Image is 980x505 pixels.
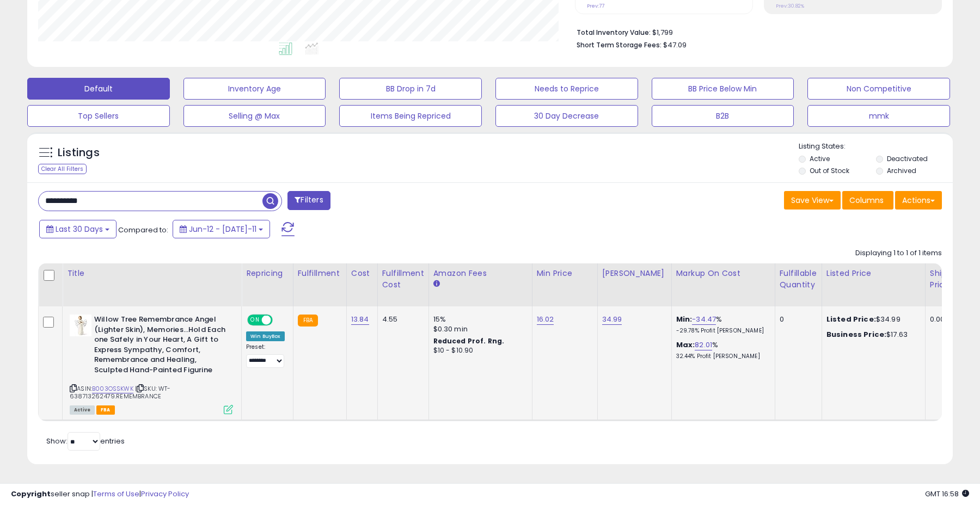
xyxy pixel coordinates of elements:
[895,191,942,210] button: Actions
[602,314,622,325] a: 34.99
[248,316,262,325] span: ON
[173,220,270,238] button: Jun-12 - [DATE]-11
[930,315,948,324] div: 0.00
[676,353,767,360] p: 32.44% Profit [PERSON_NAME]
[676,268,770,279] div: Markup on Cost
[652,78,794,100] button: BB Price Below Min
[246,343,285,368] div: Preset:
[351,314,369,325] a: 13.84
[810,166,849,175] label: Out of Stock
[38,164,87,174] div: Clear All Filters
[11,489,189,500] div: seller snap | |
[56,224,103,235] span: Last 30 Days
[298,315,318,327] small: FBA
[70,405,95,415] span: All listings currently available for purchase on Amazon
[842,191,893,210] button: Columns
[676,340,695,350] b: Max:
[433,268,528,279] div: Amazon Fees
[887,154,928,163] label: Deactivated
[246,331,285,341] div: Win BuyBox
[93,489,139,499] a: Terms of Use
[183,78,326,100] button: Inventory Age
[58,145,100,161] h5: Listings
[70,384,171,401] span: | SKU: WT-638713262479.REMEMBRANCE
[298,268,342,279] div: Fulfillment
[141,489,189,499] a: Privacy Policy
[780,268,817,291] div: Fulfillable Quantity
[287,191,330,210] button: Filters
[826,314,876,324] b: Listed Price:
[382,315,420,324] div: 4.55
[676,340,767,360] div: %
[807,78,950,100] button: Non Competitive
[587,3,604,9] small: Prev: 77
[695,340,712,350] a: 82.01
[11,489,51,499] strong: Copyright
[577,25,934,38] li: $1,799
[27,78,170,100] button: Default
[433,346,524,355] div: $10 - $10.90
[676,314,693,324] b: Min:
[67,268,237,279] div: Title
[849,195,884,206] span: Columns
[537,314,554,325] a: 16.02
[692,314,716,325] a: -34.47
[351,268,373,279] div: Cost
[46,436,125,446] span: Show: entries
[799,141,952,152] p: Listing States:
[826,329,886,340] b: Business Price:
[826,315,917,324] div: $34.99
[577,40,661,50] b: Short Term Storage Fees:
[433,336,505,346] b: Reduced Prof. Rng.
[433,279,440,289] small: Amazon Fees.
[382,268,424,291] div: Fulfillment Cost
[887,166,916,175] label: Archived
[676,315,767,335] div: %
[70,315,233,413] div: ASIN:
[433,315,524,324] div: 15%
[495,105,638,127] button: 30 Day Decrease
[826,330,917,340] div: $17.63
[339,78,482,100] button: BB Drop in 7d
[70,315,91,336] img: 41mjuemzUUL._SL40_.jpg
[676,327,767,335] p: -29.78% Profit [PERSON_NAME]
[780,315,813,324] div: 0
[671,263,775,306] th: The percentage added to the cost of goods (COGS) that forms the calculator for Min & Max prices.
[784,191,841,210] button: Save View
[339,105,482,127] button: Items Being Repriced
[577,28,651,37] b: Total Inventory Value:
[855,248,942,258] div: Displaying 1 to 1 of 1 items
[663,40,687,50] span: $47.09
[27,105,170,127] button: Top Sellers
[537,268,593,279] div: Min Price
[246,268,289,279] div: Repricing
[925,489,969,499] span: 2025-08-11 16:58 GMT
[271,316,289,325] span: OFF
[826,268,921,279] div: Listed Price
[189,224,256,235] span: Jun-12 - [DATE]-11
[807,105,950,127] button: mmk
[810,154,830,163] label: Active
[433,324,524,334] div: $0.30 min
[652,105,794,127] button: B2B
[94,315,226,378] b: Willow Tree Remembrance Angel (Lighter Skin), Memories…Hold Each one Safely in Your Heart, A Gift...
[495,78,638,100] button: Needs to Reprice
[92,384,133,393] a: B003OSSKWK
[930,268,952,291] div: Ship Price
[602,268,667,279] div: [PERSON_NAME]
[96,405,115,415] span: FBA
[776,3,804,9] small: Prev: 30.82%
[118,225,168,235] span: Compared to:
[183,105,326,127] button: Selling @ Max
[39,220,117,238] button: Last 30 Days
